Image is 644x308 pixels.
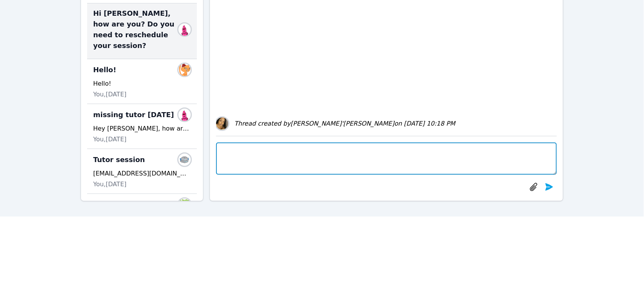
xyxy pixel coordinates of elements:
[178,199,191,211] img: Hasti Alvandi
[87,149,197,194] div: Tutor sessionJaelah Wilson[EMAIL_ADDRESS][DOMAIN_NAME]You,[DATE]
[93,109,174,120] span: missing tutor [DATE]
[87,59,197,104] div: Hello!Matheus ArrudaHello!You,[DATE]
[178,64,191,76] img: Matheus Arruda
[87,194,197,239] div: BiologyHasti AlvandiYou can send messages here.You,[DATE]
[93,154,145,165] span: Tutor session
[87,104,197,149] div: missing tutor [DATE]Darion AutreyHey [PERSON_NAME], how are you? I am just sending you a reminder...
[93,79,191,88] div: Hello!
[93,90,127,99] span: You, [DATE]
[93,169,191,178] div: [EMAIL_ADDRESS][DOMAIN_NAME]
[216,118,228,130] img: Lee'Tayna Hostick
[93,199,122,210] span: Biology
[93,8,182,51] span: Hi [PERSON_NAME], how are you? Do you need to reschedule your session?
[178,109,191,121] img: Darion Autrey
[93,124,191,133] div: Hey [PERSON_NAME], how are you? I am just sending you a reminder about our 7 p.m. session [DATE]....
[87,3,197,59] div: Hi [PERSON_NAME], how are you? Do you need to reschedule your session?Darion Autrey
[178,23,191,36] img: Darion Autrey
[178,154,191,166] img: Jaelah Wilson
[93,135,127,144] span: You, [DATE]
[93,65,116,75] span: Hello!
[93,180,127,189] span: You, [DATE]
[234,119,456,128] div: Thread created by [PERSON_NAME]'[PERSON_NAME] on [DATE] 10:18 PM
